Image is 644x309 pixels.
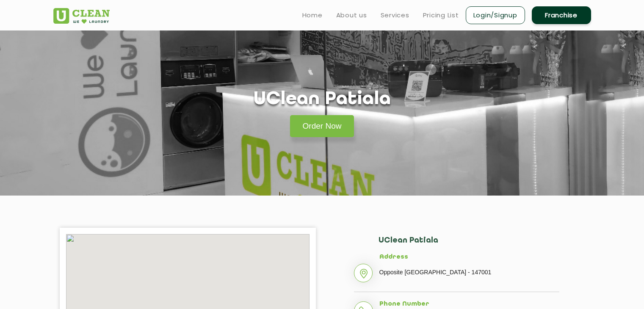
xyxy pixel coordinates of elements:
img: UClean Laundry and Dry Cleaning [53,8,110,24]
h5: Address [379,254,559,261]
p: Opposite [GEOGRAPHIC_DATA] - 147001 [379,266,559,279]
h1: UClean Patiala [254,89,391,110]
a: Franchise [532,6,591,24]
a: Order Now [290,115,354,137]
a: Pricing List [423,10,459,20]
h2: UClean Patiala [379,236,559,254]
h5: Phone Number [379,301,559,308]
a: Home [302,10,323,20]
a: Services [381,10,409,20]
a: About us [336,10,367,20]
a: Login/Signup [466,6,525,24]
